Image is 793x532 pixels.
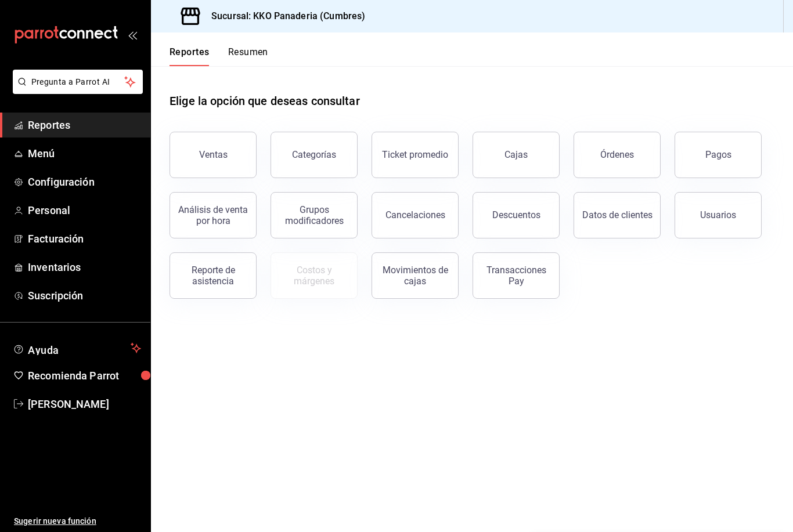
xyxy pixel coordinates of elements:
[473,192,560,238] button: Descuentos
[582,209,653,220] div: Datos de clientes
[382,149,448,160] div: Ticket promedio
[170,252,257,299] button: Reporte de asistencia
[228,46,268,66] button: Resumen
[31,76,125,88] span: Pregunta a Parrot AI
[170,132,257,178] button: Ventas
[28,146,141,161] span: Menú
[199,149,228,160] div: Ventas
[28,341,126,355] span: Ayuda
[8,84,143,96] a: Pregunta a Parrot AI
[574,132,661,178] button: Órdenes
[473,252,560,299] button: Transacciones Pay
[13,70,143,94] button: Pregunta a Parrot AI
[700,209,736,220] div: Usuarios
[14,515,141,527] span: Sugerir nueva función
[372,252,459,299] button: Movimientos de cajas
[600,149,634,160] div: Órdenes
[28,202,141,218] span: Personal
[372,132,459,178] button: Ticket promedio
[170,46,210,66] button: Reportes
[379,265,451,287] div: Movimientos de cajas
[202,9,365,23] h3: Sucursal: KKO Panaderia (Cumbres)
[28,231,141,247] span: Facturación
[28,259,141,275] span: Inventarios
[128,30,137,39] button: open_drawer_menu
[28,117,141,133] span: Reportes
[385,209,445,220] div: Cancelaciones
[504,149,528,160] div: Cajas
[170,192,257,238] button: Análisis de venta por hora
[28,288,141,303] span: Suscripción
[473,132,560,178] button: Cajas
[675,132,762,178] button: Pagos
[278,265,350,287] div: Costos y márgenes
[177,204,249,226] div: Análisis de venta por hora
[170,46,268,66] div: navigation tabs
[271,192,358,238] button: Grupos modificadores
[480,265,552,287] div: Transacciones Pay
[372,192,459,238] button: Cancelaciones
[492,209,540,220] div: Descuentos
[28,396,141,412] span: [PERSON_NAME]
[170,92,360,110] h1: Elige la opción que deseas consultar
[705,149,731,160] div: Pagos
[271,132,358,178] button: Categorías
[28,174,141,190] span: Configuración
[271,252,358,299] button: Contrata inventarios para ver este reporte
[574,192,661,238] button: Datos de clientes
[177,265,249,287] div: Reporte de asistencia
[675,192,762,238] button: Usuarios
[28,368,141,383] span: Recomienda Parrot
[292,149,336,160] div: Categorías
[278,204,350,226] div: Grupos modificadores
